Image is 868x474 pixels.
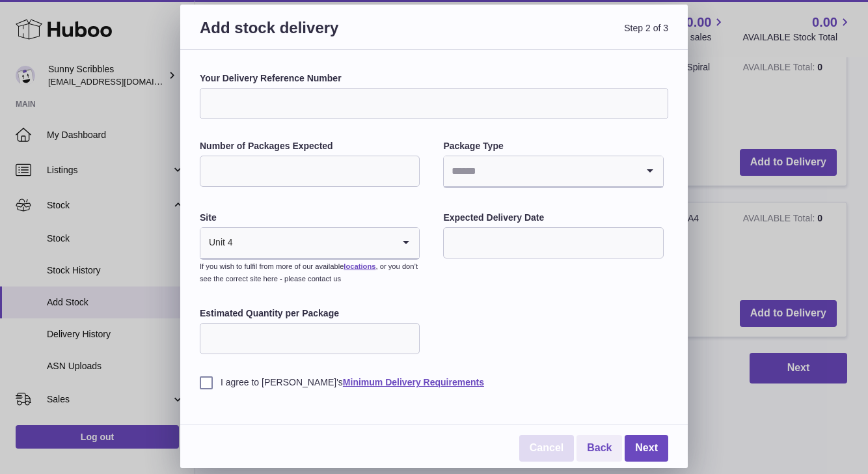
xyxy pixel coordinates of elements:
a: Cancel [519,435,574,462]
label: Number of Packages Expected [200,140,420,152]
a: locations [344,262,375,270]
label: Package Type [443,140,663,152]
span: Unit 4 [200,228,234,258]
label: Your Delivery Reference Number [200,72,668,85]
a: Back [576,435,622,462]
span: Step 2 of 3 [434,18,668,53]
label: I agree to [PERSON_NAME]'s [200,376,668,389]
input: Search for option [234,228,394,258]
h3: Add stock delivery [200,18,434,53]
small: If you wish to fulfil from more of our available , or you don’t see the correct site here - pleas... [200,262,418,283]
a: Next [625,435,668,462]
div: Search for option [200,228,419,259]
label: Expected Delivery Date [443,212,663,224]
label: Site [200,212,420,224]
input: Search for option [444,156,636,186]
label: Estimated Quantity per Package [200,307,420,320]
div: Search for option [444,156,662,188]
a: Minimum Delivery Requirements [343,377,484,387]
